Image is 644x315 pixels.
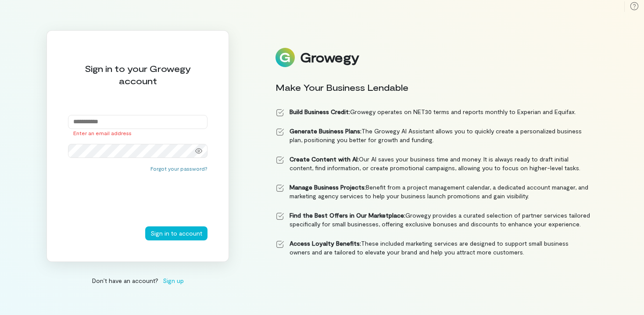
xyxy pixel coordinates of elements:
[68,129,208,137] div: Enter an email address
[290,108,350,115] strong: Build Business Credit:
[290,211,405,219] strong: Find the Best Offers in Our Marketplace:
[275,107,590,116] li: Growegy operates on NET30 terms and reports monthly to Experian and Equifax.
[290,127,361,135] strong: Generate Business Plans:
[145,226,208,240] button: Sign in to account
[300,50,359,65] div: Growegy
[290,155,359,163] strong: Create Content with AI:
[275,127,590,144] li: The Growegy AI Assistant allows you to quickly create a personalized business plan, positioning y...
[275,239,590,257] li: These included marketing services are designed to support small business owners and are tailored ...
[68,62,208,87] div: Sign in to your Growegy account
[290,183,366,191] strong: Manage Business Projects:
[275,155,590,172] li: Our AI saves your business time and money. It is always ready to draft initial content, find info...
[275,48,295,67] img: Logo
[290,240,361,247] strong: Access Loyalty Benefits:
[275,81,590,93] div: Make Your Business Lendable
[150,165,208,172] button: Forgot your password?
[275,211,590,229] li: Growegy provides a curated selection of partner services tailored specifically for small business...
[47,276,229,285] div: Don’t have an account?
[163,276,184,285] span: Sign up
[275,183,590,200] li: Benefit from a project management calendar, a dedicated account manager, and marketing agency ser...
